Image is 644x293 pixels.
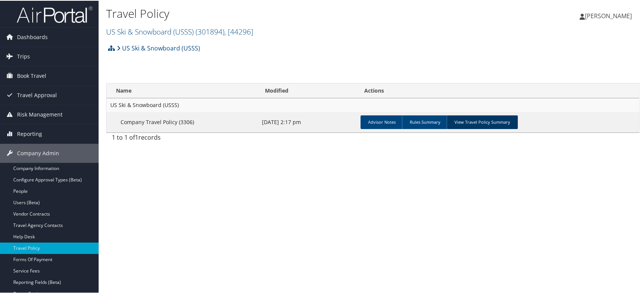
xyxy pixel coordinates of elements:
[17,124,42,143] span: Reporting
[107,111,258,132] td: Company Travel Policy (3306)
[17,104,63,123] span: Risk Management
[17,46,30,65] span: Trips
[107,98,639,111] td: US Ski & Snowboard (USSS)
[196,26,224,36] span: ( 301894 )
[258,111,357,132] td: [DATE] 2:17 pm
[402,115,448,128] a: Rules Summary
[17,5,92,23] img: airportal-logo.png
[585,11,632,19] span: [PERSON_NAME]
[360,115,403,128] a: Advisor Notes
[258,83,357,98] th: Modified: activate to sort column ascending
[224,26,253,36] span: , [ 44296 ]
[17,143,59,162] span: Company Admin
[135,132,138,141] span: 1
[17,66,46,85] span: Book Travel
[106,5,462,21] h1: Travel Policy
[17,27,48,46] span: Dashboards
[17,85,57,104] span: Travel Approval
[107,83,258,98] th: Name: activate to sort column ascending
[447,115,518,128] a: View Travel Policy Summary
[106,26,253,36] a: US Ski & Snowboard (USSS)
[112,132,234,145] div: 1 to 1 of records
[117,40,200,55] a: US Ski & Snowboard (USSS)
[580,4,639,27] a: [PERSON_NAME]
[357,83,639,98] th: Actions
